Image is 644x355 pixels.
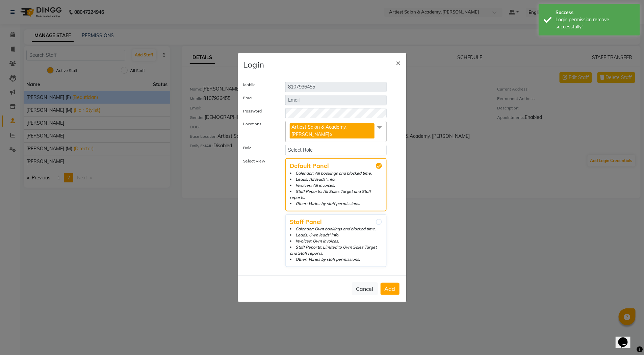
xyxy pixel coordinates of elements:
[556,16,635,30] div: Login permission remove successfully!
[290,201,382,207] li: Other: Varies by staff permissions.
[285,82,387,92] input: Mobile
[243,58,264,71] h4: Login
[290,176,382,182] li: Leads: All leads' info.
[396,57,401,68] span: ×
[381,283,400,295] button: Add
[290,244,382,256] li: Staff Reports: Limited to Own Sales Target and Staff reports.
[376,219,382,225] input: Staff PanelCalendar: Own bookings and blocked time.Leads: Own leads' info.Invoices: Own invoices....
[238,121,280,140] label: Locations
[290,219,382,225] span: Staff Panel
[290,188,382,201] li: Staff Reports: All Sales Target and Staff reports.
[352,282,378,295] button: Cancel
[238,95,280,103] label: Email
[330,131,333,137] a: x
[391,53,406,72] button: Close
[238,108,280,116] label: Password
[238,82,280,90] label: Mobile
[292,124,347,137] span: Artiest Salon & Academy, [PERSON_NAME]
[285,95,387,105] input: Email
[385,285,395,292] span: Add
[290,256,382,262] li: Other: Varies by staff permissions.
[290,238,382,244] li: Invoices: Own invoices.
[556,9,635,16] div: Success
[290,232,382,238] li: Leads: Own leads' info.
[376,163,382,169] input: Default PanelCalendar: All bookings and blocked time.Leads: All leads' info.Invoices: All invoice...
[290,170,382,176] li: Calendar: All bookings and blocked time.
[238,145,280,153] label: Role
[290,163,382,169] span: Default Panel
[290,182,382,188] li: Invoices: All invoices.
[616,328,637,348] iframe: chat widget
[238,158,280,267] label: Select View
[290,226,382,232] li: Calendar: Own bookings and blocked time.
